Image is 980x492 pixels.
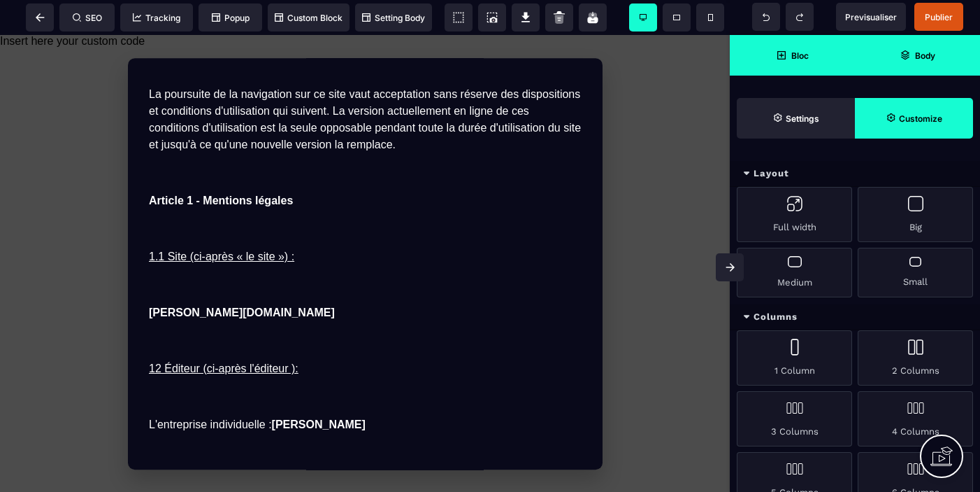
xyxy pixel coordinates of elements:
[133,13,180,23] span: Tracking
[737,391,852,447] div: 3 Columns
[737,248,852,297] div: Medium
[737,187,852,242] div: Full width
[730,161,980,187] div: Layout
[478,3,506,31] span: Screenshot
[845,12,897,22] span: Previsualiser
[791,50,809,61] strong: Bloc
[149,53,581,115] span: La poursuite de la navigation sur ce site vaut acceptation sans réserve des dispositions et condi...
[149,272,335,283] strong: [PERSON_NAME][DOMAIN_NAME]
[925,12,953,22] span: Publier
[445,3,473,31] span: View components
[858,187,973,242] div: Big
[855,35,980,76] span: Open Layer Manager
[858,391,973,447] div: 4 Columns
[858,248,973,297] div: Small
[836,3,906,31] span: Preview
[737,330,852,386] div: 1 Column
[362,13,425,23] span: Setting Body
[915,50,935,61] strong: Body
[737,98,855,139] span: Settings
[149,216,294,227] u: 1.1 Site (ci-après « le site ») :
[899,113,942,124] strong: Customize
[786,113,819,124] strong: Settings
[730,35,855,76] span: Open Blocks
[73,13,102,23] span: SEO
[275,13,343,23] span: Custom Block
[212,13,250,23] span: Popup
[730,304,980,330] div: Columns
[271,384,365,395] strong: [PERSON_NAME]
[858,330,973,386] div: 2 Columns
[855,98,973,139] span: Open Style Manager
[149,384,272,395] span: L'entreprise individuelle :
[149,160,293,171] strong: Article 1 - Mentions légales
[149,328,298,339] u: 12 Éditeur (ci-après l'éditeur ):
